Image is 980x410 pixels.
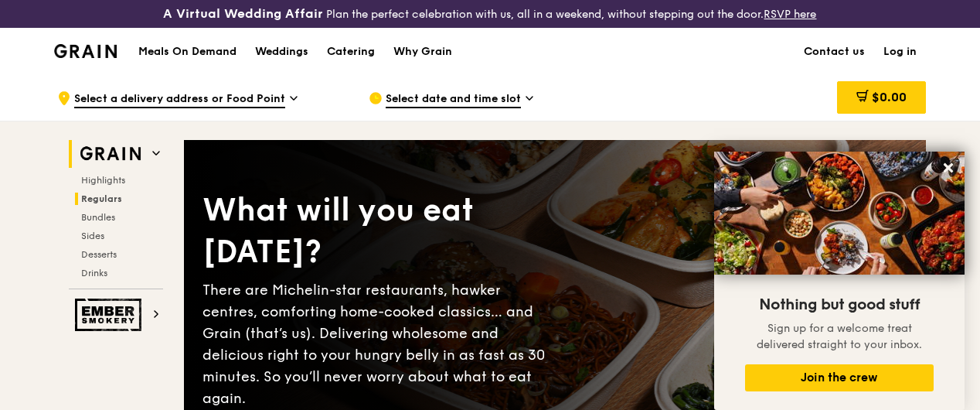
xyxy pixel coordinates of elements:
[393,29,452,75] div: Why Grain
[384,29,461,75] a: Why Grain
[163,6,816,22] div: Plan the perfect celebration with us, all in a weekend, without stepping out the door.
[202,190,555,273] div: What will you eat [DATE]?
[745,364,934,391] button: Join the crew
[318,29,384,75] a: Catering
[74,91,285,108] span: Select a delivery address or Food Point
[872,90,907,104] span: $0.00
[874,29,926,75] a: Log in
[327,29,375,75] div: Catering
[202,279,555,409] div: There are Michelin-star restaurants, hawker centres, comforting home-cooked classics… and Grain (...
[81,249,117,260] span: Desserts
[54,44,117,58] img: Grain
[81,193,122,204] span: Regulars
[759,296,920,314] span: Nothing but good stuff
[138,44,236,60] h1: Meals On Demand
[714,152,965,275] img: DSC07876-Edit02-Large.jpeg
[81,212,115,223] span: Bundles
[81,175,125,186] span: Highlights
[936,155,961,180] button: Close
[81,268,107,278] span: Drinks
[246,29,318,75] a: Weddings
[764,8,816,21] a: RSVP here
[75,299,146,331] img: Ember Smokery web logo
[54,27,117,73] a: GrainGrain
[255,29,308,75] div: Weddings
[75,140,146,168] img: Grain web logo
[163,6,323,22] h3: A Virtual Wedding Affair
[757,322,922,351] span: Sign up for a welcome treat delivered straight to your inbox.
[81,231,104,241] span: Sides
[386,91,521,108] span: Select date and time slot
[795,29,874,75] a: Contact us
